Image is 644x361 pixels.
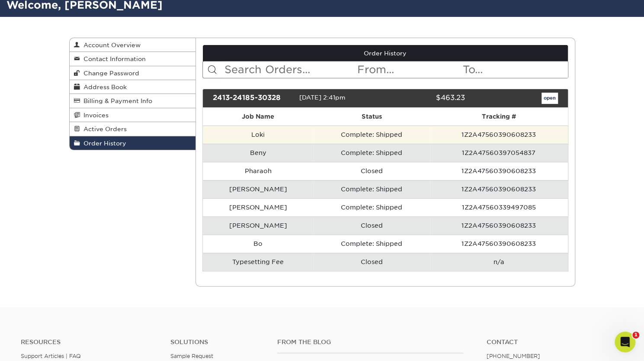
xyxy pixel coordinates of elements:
div: 2413-24185-30328 [206,93,299,104]
a: Billing & Payment Info [70,94,196,108]
span: [DATE] 2:41pm [299,94,345,101]
iframe: Intercom live chat [615,332,635,352]
td: Loki [203,126,314,144]
th: Tracking # [430,108,568,126]
h4: Solutions [170,338,264,346]
span: 1 [632,332,639,338]
td: 1Z2A47560390608233 [430,162,568,180]
td: 1Z2A47560339497085 [430,198,568,216]
td: Complete: Shipped [314,235,430,253]
td: 1Z2A47560390608233 [430,235,568,253]
a: Active Orders [70,122,196,136]
td: [PERSON_NAME] [203,216,314,235]
span: Address Book [80,84,127,90]
td: Pharaoh [203,162,314,180]
a: Address Book [70,80,196,94]
span: Contact Information [80,55,146,62]
td: Closed [314,216,430,235]
a: Invoices [70,108,196,122]
span: Active Orders [80,126,127,132]
a: [PHONE_NUMBER] [487,353,540,359]
span: Change Password [80,70,139,77]
input: To... [462,61,567,78]
a: Change Password [70,66,196,80]
span: Billing & Payment Info [80,97,152,104]
input: From... [356,61,462,78]
a: Contact [487,338,623,346]
span: Order History [80,140,126,147]
td: Complete: Shipped [314,126,430,144]
h4: Resources [21,338,157,346]
a: Contact Information [70,52,196,66]
a: Order History [203,45,568,61]
td: Complete: Shipped [314,180,430,198]
input: Search Orders... [224,61,356,78]
a: Account Overview [70,38,196,52]
td: [PERSON_NAME] [203,198,314,216]
th: Job Name [203,108,314,126]
a: Order History [70,136,196,150]
span: Invoices [80,112,109,119]
td: 1Z2A47560390608233 [430,180,568,198]
td: Complete: Shipped [314,198,430,216]
a: open [541,93,558,104]
div: $463.23 [379,93,471,104]
td: Beny [203,144,314,162]
td: 1Z2A47560390608233 [430,216,568,235]
td: Bo [203,235,314,253]
span: Account Overview [80,42,141,48]
td: 1Z2A47560390608233 [430,126,568,144]
td: Closed [314,253,430,271]
td: n/a [430,253,568,271]
td: 1Z2A47560397054837 [430,144,568,162]
td: Closed [314,162,430,180]
td: Typesetting Fee [203,253,314,271]
h4: From the Blog [277,338,463,346]
td: Complete: Shipped [314,144,430,162]
td: [PERSON_NAME] [203,180,314,198]
th: Status [314,108,430,126]
a: Sample Request [170,353,213,359]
